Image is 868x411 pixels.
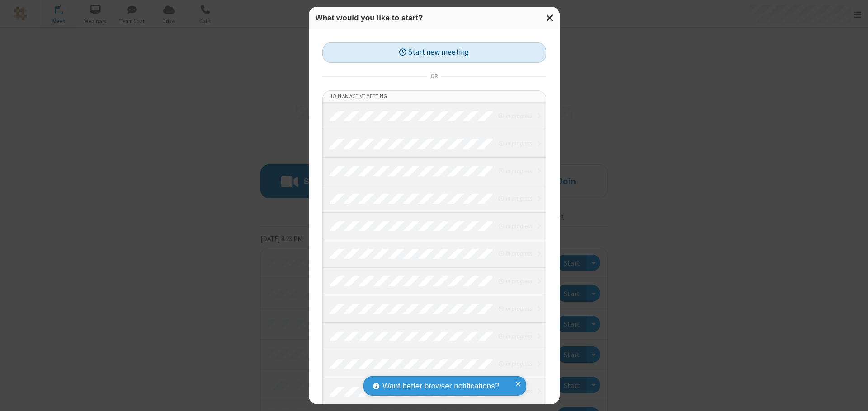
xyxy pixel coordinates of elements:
em: in progress [499,249,532,258]
span: Want better browser notifications? [382,380,499,392]
em: in progress [499,277,532,285]
em: in progress [499,167,532,175]
em: in progress [499,222,532,230]
em: in progress [499,139,532,148]
em: in progress [499,304,532,313]
button: Close modal [541,7,560,29]
em: in progress [499,332,532,341]
em: in progress [499,194,532,203]
em: in progress [499,360,532,368]
li: Join an active meeting [323,91,546,103]
button: Start new meeting [322,42,546,63]
em: in progress [499,112,532,120]
span: or [427,70,441,83]
h3: What would you like to start? [316,14,553,22]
